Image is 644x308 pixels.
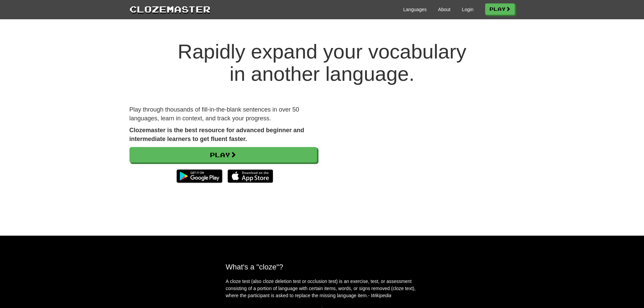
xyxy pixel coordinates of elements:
[485,3,515,15] a: Play
[403,6,427,13] a: Languages
[173,166,225,186] img: Get it on Google Play
[129,127,304,142] strong: Clozemaster is the best resource for advanced beginner and intermediate learners to get fluent fa...
[129,147,317,163] a: Play
[129,105,317,123] p: Play through thousands of fill-in-the-blank sentences in over 50 languages, learn in context, and...
[226,263,419,271] h2: What's a "cloze"?
[129,3,211,15] a: Clozemaster
[368,293,391,298] em: - Wikipedia
[462,6,473,13] a: Login
[228,169,273,183] img: Download_on_the_App_Store_Badge_US-UK_135x40-25178aeef6eb6b83b96f5f2d004eda3bffbb37122de64afbaef7...
[226,278,419,299] p: A cloze test (also cloze deletion test or occlusion test) is an exercise, test, or assessment con...
[438,6,451,13] a: About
